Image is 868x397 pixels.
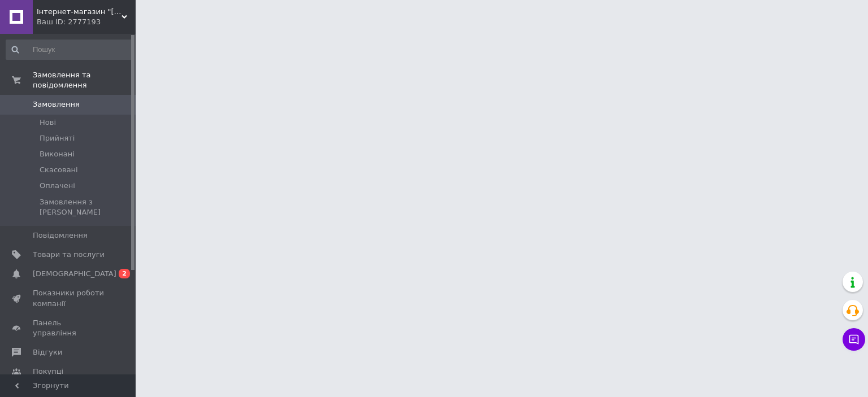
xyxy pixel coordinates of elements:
span: Відгуки [33,347,62,357]
button: Чат з покупцем [843,328,865,351]
span: Оплачені [40,181,75,191]
span: [DEMOGRAPHIC_DATA] [33,269,116,279]
span: 2 [119,269,130,278]
span: Прийняті [40,133,75,143]
span: Інтернет-магазин "max-it.com.ua" [37,7,121,17]
span: Покупці [33,367,63,377]
span: Показники роботи компанії [33,288,105,308]
span: Нові [40,117,56,128]
div: Ваш ID: 2777193 [37,17,136,27]
span: Замовлення [33,99,80,110]
span: Товари та послуги [33,250,105,260]
span: Замовлення з [PERSON_NAME] [40,197,132,217]
span: Скасовані [40,165,78,175]
span: Повідомлення [33,230,88,241]
span: Панель управління [33,318,105,338]
input: Пошук [6,40,133,60]
span: Виконані [40,149,75,159]
span: Замовлення та повідомлення [33,70,136,90]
